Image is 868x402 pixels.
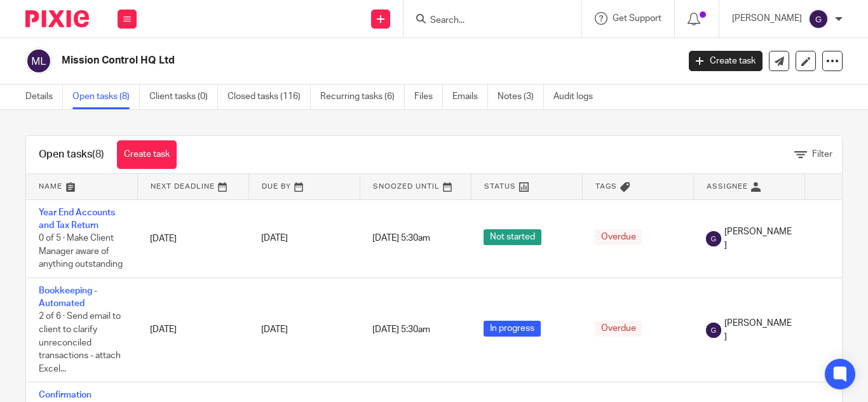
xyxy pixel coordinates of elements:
[25,84,63,109] a: Details
[812,150,832,159] span: Filter
[39,208,115,230] a: Year End Accounts and Tax Return
[429,15,543,27] input: Search
[595,229,642,245] span: Overdue
[372,326,430,335] span: [DATE] 5:30am
[808,9,829,29] img: svg%3E
[724,317,792,343] span: [PERSON_NAME]
[373,183,440,190] span: Snoozed Until
[39,234,123,269] span: 0 of 5 · Make Client Manager aware of anything outstanding
[261,326,288,335] span: [DATE]
[484,229,541,245] span: Not started
[613,14,661,23] span: Get Support
[39,286,97,308] a: Bookkeeping - Automated
[732,12,802,25] p: [PERSON_NAME]
[452,84,488,109] a: Emails
[595,183,617,190] span: Tags
[39,312,121,373] span: 2 of 6 · Send email to client to clarify unreconciled transactions - attach Excel...
[498,84,544,109] a: Notes (3)
[484,321,541,337] span: In progress
[72,84,140,109] a: Open tasks (8)
[706,323,721,338] img: svg%3E
[724,225,792,251] span: [PERSON_NAME]
[25,10,89,27] img: Pixie
[149,84,218,109] a: Client tasks (0)
[227,84,311,109] a: Closed tasks (116)
[553,84,602,109] a: Audit logs
[62,54,548,67] h2: Mission Control HQ Ltd
[137,199,248,278] td: [DATE]
[25,48,52,74] img: svg%3E
[706,231,721,246] img: svg%3E
[372,234,430,243] span: [DATE] 5:30am
[414,84,443,109] a: Files
[261,234,288,243] span: [DATE]
[117,140,177,169] a: Create task
[689,51,763,71] a: Create task
[137,278,248,382] td: [DATE]
[484,183,516,190] span: Status
[92,149,104,159] span: (8)
[595,321,642,337] span: Overdue
[320,84,405,109] a: Recurring tasks (6)
[39,148,104,161] h1: Open tasks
